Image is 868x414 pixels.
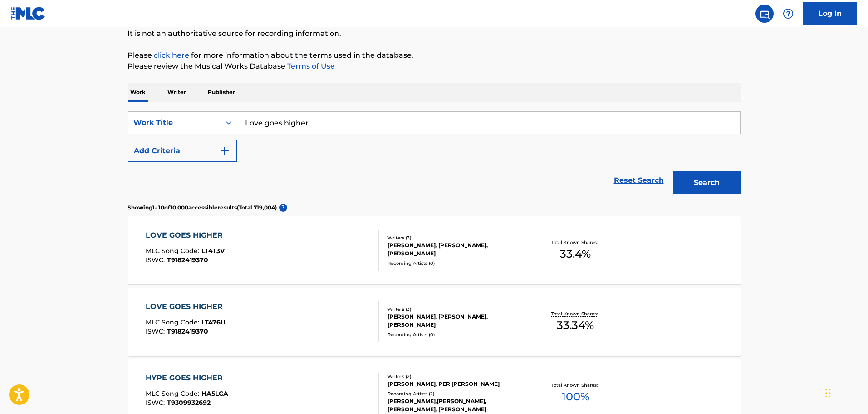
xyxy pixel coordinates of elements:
[146,373,228,384] div: HYPE GOES HIGHER
[146,230,227,241] div: LOVE GOES HIGHER
[387,397,525,414] div: [PERSON_NAME],[PERSON_NAME], [PERSON_NAME], [PERSON_NAME]
[219,145,230,156] img: 9d2ae6d4665cec9f34b9.svg
[755,5,774,23] a: Public Search
[128,111,741,199] form: Search Form
[146,327,167,335] span: ISWC :
[387,373,525,380] div: Writers ( 2 )
[387,380,525,388] div: [PERSON_NAME], PER [PERSON_NAME]
[551,310,600,317] p: Total Known Shares:
[562,389,589,405] span: 100 %
[146,301,227,312] div: LOVE GOES HIGHER
[128,288,741,356] a: LOVE GOES HIGHERMLC Song Code:LT476UISWC:T9182419370Writers (3)[PERSON_NAME], [PERSON_NAME], [PER...
[551,239,600,246] p: Total Known Shares:
[128,83,148,102] p: Work
[154,51,189,60] a: click here
[146,389,201,398] span: MLC Song Code :
[128,61,741,72] p: Please review the Musical Works Database
[165,83,189,102] p: Writer
[759,8,770,19] img: search
[387,260,525,267] div: Recording Artists ( 0 )
[146,256,167,264] span: ISWC :
[146,247,201,255] span: MLC Song Code :
[11,7,46,20] img: MLC Logo
[823,370,868,414] iframe: Chat Widget
[560,246,591,262] span: 33.4 %
[779,5,797,23] div: Help
[146,399,167,407] span: ISWC :
[128,28,741,39] p: It is not an authoritative source for recording information.
[201,318,226,326] span: LT476U
[128,216,741,284] a: LOVE GOES HIGHERMLC Song Code:LT4T3VISWC:T9182419370Writers (3)[PERSON_NAME], [PERSON_NAME], [PER...
[146,318,201,326] span: MLC Song Code :
[609,170,668,190] a: Reset Search
[803,2,857,25] a: Log In
[387,313,525,329] div: [PERSON_NAME], [PERSON_NAME], [PERSON_NAME]
[279,204,287,212] span: ?
[387,390,525,397] div: Recording Artists ( 2 )
[387,306,525,313] div: Writers ( 3 )
[201,247,225,255] span: LT4T3V
[167,399,211,407] span: T9309932692
[387,331,525,338] div: Recording Artists ( 0 )
[128,204,277,212] p: Showing 1 - 10 of 10,000 accessible results (Total 719,004 )
[557,317,594,334] span: 33.34 %
[285,62,335,70] a: Terms of Use
[783,8,794,19] img: help
[205,83,238,102] p: Publisher
[673,171,741,194] button: Search
[387,234,525,241] div: Writers ( 3 )
[551,382,600,389] p: Total Known Shares:
[133,117,215,128] div: Work Title
[167,327,208,335] span: T9182419370
[201,389,228,398] span: HA5LCA
[825,379,831,407] div: Drag
[387,241,525,258] div: [PERSON_NAME], [PERSON_NAME], [PERSON_NAME]
[167,256,208,264] span: T9182419370
[128,140,237,162] button: Add Criteria
[128,50,741,61] p: Please for more information about the terms used in the database.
